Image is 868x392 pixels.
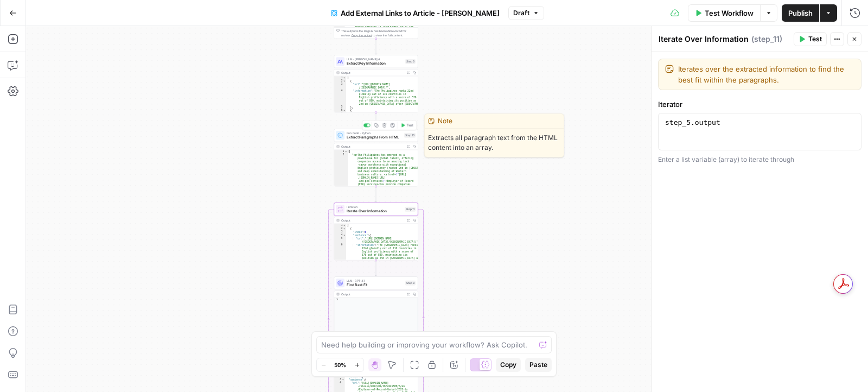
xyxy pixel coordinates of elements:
[794,32,827,46] button: Test
[782,4,819,22] button: Publish
[658,99,861,110] label: Iterator
[347,135,402,140] span: Extract Paragraphs From HTML
[334,298,418,301] div: 3
[658,155,861,165] div: Enter a list variable (array) to iterate through
[334,109,346,112] div: 6
[705,8,754,18] span: Test Workflow
[334,233,346,237] div: 4
[334,79,346,83] div: 2
[343,233,346,237] span: Toggle code folding, rows 4 through 7
[500,360,516,370] span: Copy
[352,34,372,37] span: Copy the output
[513,8,529,18] span: Draft
[525,358,552,372] button: Paste
[341,29,416,37] div: This output is too large & has been abbreviated for review. to view the full content.
[347,208,403,214] span: Iterate Over Information
[751,34,782,45] span: ( step_11 )
[405,207,416,212] div: Step 11
[399,122,416,129] button: Test
[341,8,500,18] span: Add External Links to Article - [PERSON_NAME]
[334,378,345,381] div: 3
[347,282,403,288] span: Find Best Fit
[334,230,346,233] div: 3
[334,276,418,334] div: LLM · GPT-4.1Find Best FitStep 8Output3
[425,129,564,157] span: Extracts all paragraph text from the HTML content into an array.
[334,55,418,112] div: LLM · [PERSON_NAME] 4Extract Key InformationStep 5Output[ { "url":"[URL][DOMAIN_NAME] /[GEOGRAPHI...
[343,109,346,112] span: Toggle code folding, rows 6 through 9
[334,76,346,79] div: 1
[659,34,749,45] textarea: Iterate Over Information
[341,144,403,149] div: Output
[343,227,346,230] span: Toggle code folding, rows 2 through 8
[808,34,822,44] span: Test
[342,378,345,381] span: Toggle code folding, rows 3 through 6
[343,224,346,227] span: Toggle code folding, rows 1 through 51
[375,39,377,54] g: Edge from step_1 to step_5
[334,153,348,202] div: 2
[347,131,402,135] span: Run Code · Python
[341,292,403,296] div: Output
[343,79,346,83] span: Toggle code folding, rows 2 through 5
[324,4,506,22] button: Add External Links to Article - [PERSON_NAME]
[375,186,377,202] g: Edge from step_10 to step_11
[334,89,346,105] div: 4
[678,64,854,85] textarea: Iterates over the extracted information to find the best fit within the paragraphs.
[334,112,346,125] div: 7
[347,279,403,283] span: LLM · GPT-4.1
[343,76,346,79] span: Toggle code folding, rows 1 through 30
[404,133,416,138] div: Step 10
[334,243,346,263] div: 6
[425,114,564,129] div: Note
[347,57,403,61] span: LLM · [PERSON_NAME] 4
[496,358,521,372] button: Copy
[375,260,377,276] g: Edge from step_11 to step_8
[341,218,403,223] div: Output
[334,83,346,89] div: 3
[405,59,416,64] div: Step 5
[405,281,416,286] div: Step 8
[529,360,547,370] span: Paste
[334,224,346,227] div: 1
[347,61,403,66] span: Extract Key Information
[347,205,403,209] span: Iteration
[407,123,413,128] span: Test
[344,150,348,153] span: Toggle code folding, rows 1 through 156
[341,71,403,75] div: Output
[334,105,346,109] div: 5
[508,6,544,20] button: Draft
[688,4,760,22] button: Test Workflow
[334,227,346,230] div: 2
[788,8,813,18] span: Publish
[334,203,418,260] div: IterationIterate Over InformationStep 11Output[ { "index":0, "sentence":{ "url":"[URL][DOMAIN_NAM...
[334,237,346,243] div: 5
[334,129,418,186] div: Run Code · PythonExtract Paragraphs From HTMLStep 10TestOutput[ "<p>The Philippines has emerged a...
[334,361,346,369] span: 50%
[334,150,348,153] div: 1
